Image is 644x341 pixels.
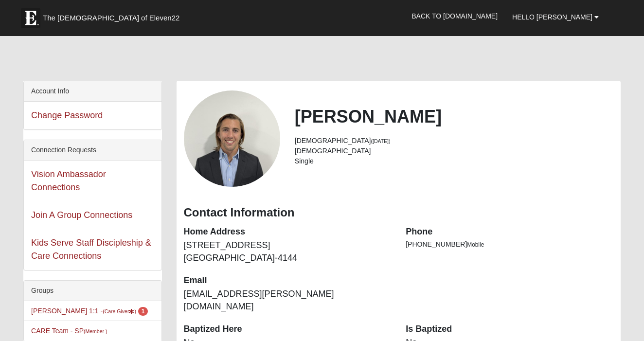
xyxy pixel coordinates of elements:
a: CARE Team - SP(Member ) [31,327,107,335]
a: [PERSON_NAME] 1:1 -(Care Giver) 1 [31,307,148,315]
a: Change Password [31,110,103,120]
a: Vision Ambassador Connections [31,169,106,192]
a: Hello [PERSON_NAME] [505,5,606,29]
dt: Email [184,274,392,287]
a: Kids Serve Staff Discipleship & Care Connections [31,238,151,261]
a: Back to [DOMAIN_NAME] [404,4,505,28]
span: The [DEMOGRAPHIC_DATA] of Eleven22 [43,13,179,23]
span: number of pending members [138,307,148,316]
div: Account Info [24,81,161,102]
li: [DEMOGRAPHIC_DATA] [295,146,613,156]
span: Mobile [467,241,484,248]
h2: [PERSON_NAME] [295,106,613,127]
dt: Baptized Here [184,323,392,336]
a: Join A Group Connections [31,210,132,220]
span: Hello [PERSON_NAME] [512,13,592,21]
dd: [STREET_ADDRESS] [GEOGRAPHIC_DATA]-4144 [184,239,392,264]
div: Connection Requests [24,140,161,161]
small: (Member ) [84,328,107,334]
a: View Fullsize Photo [184,90,280,187]
li: Single [295,156,613,166]
h3: Contact Information [184,206,613,220]
dd: [EMAIL_ADDRESS][PERSON_NAME][DOMAIN_NAME] [184,288,392,313]
small: (Care Giver ) [103,308,136,314]
a: The [DEMOGRAPHIC_DATA] of Eleven22 [16,3,211,28]
dt: Phone [406,226,613,238]
small: ([DATE]) [371,138,390,144]
div: Groups [24,281,161,301]
dt: Home Address [184,226,392,238]
li: [DEMOGRAPHIC_DATA] [295,136,613,146]
li: [PHONE_NUMBER] [406,239,613,250]
dt: Is Baptized [406,323,613,336]
img: Eleven22 logo [21,8,40,28]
